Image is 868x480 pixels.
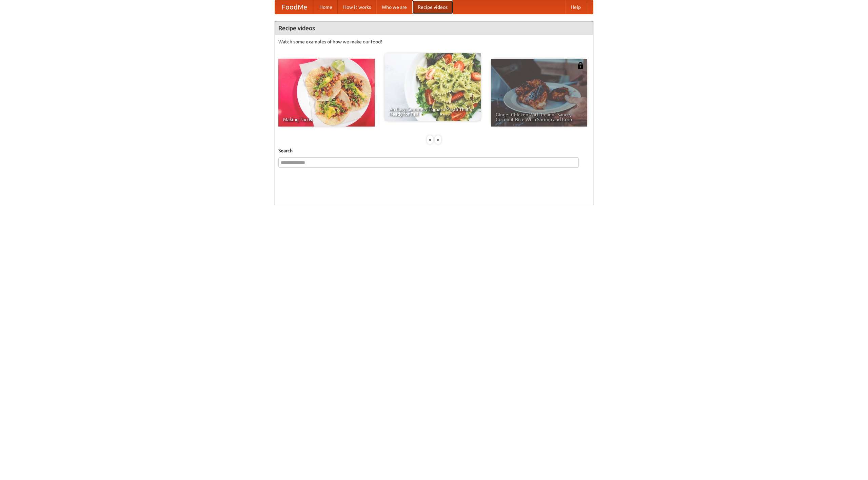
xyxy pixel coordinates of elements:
div: » [435,135,441,144]
a: An Easy, Summery Tomato Pasta That's Ready for Fall [384,53,481,121]
a: Making Tacos [278,59,375,127]
img: 483408.png [577,62,584,69]
a: Recipe videos [412,0,453,14]
a: How it works [338,0,376,14]
span: An Easy, Summery Tomato Pasta That's Ready for Fall [389,107,476,116]
h5: Search [278,147,590,154]
a: Who we are [376,0,412,14]
div: « [427,135,433,144]
a: FoodMe [275,0,314,14]
span: Making Tacos [283,117,370,122]
a: Help [565,0,586,14]
h4: Recipe videos [275,21,593,35]
a: Home [314,0,338,14]
p: Watch some examples of how we make our food! [278,38,590,45]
